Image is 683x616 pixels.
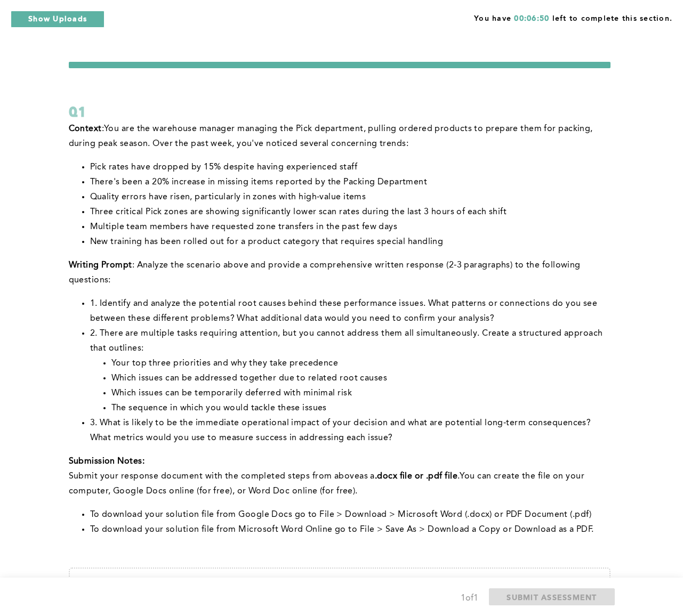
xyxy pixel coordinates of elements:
[489,588,614,605] button: SUBMIT ASSESSMENT
[111,374,388,383] span: Which issues can be addressed together due to related root causes
[69,261,583,285] span: : Analyze the scenario above and provide a comprehensive written response (2-3 paragraphs) to the...
[90,193,366,201] span: Quality errors have risen, particularly in zones with high-value items
[457,472,460,481] span: .
[111,359,339,368] span: Your top three priorities and why they take precedence
[90,419,593,442] span: 3. What is likely to be the immediate operational impact of your decision and what are potential ...
[359,472,375,481] span: as a
[375,472,457,481] strong: .docx file or .pdf file
[90,299,600,323] span: 1. Identify and analyze the potential root causes behind these performance issues. What patterns ...
[90,238,444,246] span: New training has been rolled out for a product category that requires special handling
[90,507,610,522] li: To download your solution file from Google Docs go to File > Download > Microsoft Word (.docx) or...
[69,261,132,270] strong: Writing Prompt
[90,223,398,231] span: Multiple team members have requested zone transfers in the past few days
[69,457,144,466] strong: Submission Notes:
[90,178,428,187] span: There's been a 20% increase in missing items reported by the Packing Department
[69,102,610,121] div: Q1
[69,469,610,499] p: with the completed steps from above You can create the file on your computer, Google Docs online ...
[69,121,610,151] p: :
[474,11,672,24] span: You have left to complete this section.
[111,389,352,398] span: Which issues can be temporarily deferred with minimal risk
[90,208,507,216] span: Three critical Pick zones are showing significantly lower scan rates during the last 3 hours of e...
[69,125,596,148] span: You are the warehouse manager managing the Pick department, pulling ordered products to prepare t...
[90,163,358,172] span: Pick rates have dropped by 15% despite having experienced staff
[69,125,102,133] strong: Context
[111,404,327,412] span: The sequence in which you would tackle these issues
[90,329,605,353] span: 2. There are multiple tasks requiring attention, but you cannot address them all simultaneously. ...
[69,472,205,481] span: Submit your response document
[461,591,478,606] div: 1 of 1
[11,11,105,28] button: Show Uploads
[514,15,549,22] span: 00:06:50
[507,592,597,602] span: SUBMIT ASSESSMENT
[90,522,610,537] li: To download your solution file from Microsoft Word Online go to File > Save As > Download a Copy ...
